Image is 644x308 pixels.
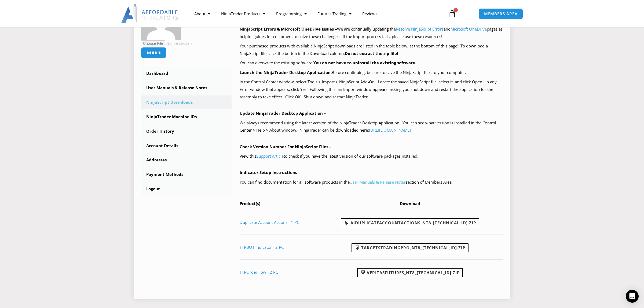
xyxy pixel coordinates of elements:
[396,26,444,32] a: Resolve NinjaScript Errors
[141,110,232,124] a: NinjaTrader Machine IDs
[240,25,503,40] p: We are continually updating the and pages as helpful guides for customers to solve these challeng...
[478,8,523,19] a: MEMBERS AREA
[240,59,503,67] p: You can overwrite the existing software.
[240,153,503,160] p: View this to check if you have the latest version of our software packages installed.
[271,8,312,20] a: Programming
[189,8,216,20] a: About
[216,8,271,20] a: NinjaTrader Products
[453,8,458,12] span: 0
[240,78,503,101] p: In the Control Center window, select Tools > Import > NinjaScript Add-On. Locate the saved NinjaS...
[312,8,357,20] a: Futures Trading
[141,182,232,196] a: Logout
[256,153,284,159] a: Support Article
[240,201,260,206] span: Product(s)
[357,8,383,20] a: Reviews
[240,144,331,149] b: Check Version Number For NinjaScript Files –
[240,70,332,75] b: Launch the NinjaTrader Desktop Application.
[189,8,442,20] nav: Menu
[141,124,232,138] a: Order History
[369,127,411,133] a: [URL][DOMAIN_NAME]
[141,95,232,109] a: NinjaScript Downloads
[240,119,503,134] p: We always recommend using the latest version of the NinjaTrader Desktop Application. You can see ...
[350,179,406,185] a: User Manuals & Release Notes
[240,244,284,250] a: TTPBOT Indicator - 2 PC
[141,153,232,167] a: Addresses
[121,4,179,23] img: LogoAI | Affordable Indicators – NinjaTrader
[240,220,299,225] a: Duplicate Account Actions - 1 PC
[626,290,639,303] div: Open Intercom Messenger
[240,269,278,275] a: TTPOrderFlow - 2 PC
[341,218,479,227] a: AIDuplicateAccountActions_NT8_[TECHNICAL_ID].zip
[357,268,463,277] a: VeritasFutures_NT8_[TECHNICAL_ID].zip
[451,26,487,32] a: Microsoft OneDrive
[141,81,232,95] a: User Manuals & Release Notes
[141,168,232,181] a: Payment Methods
[345,51,398,56] b: Do not extract the zip file!
[240,69,503,76] p: Before continuing, be sure to save the NinjaScript files to your computer.
[240,179,503,186] p: You can find documentation for all software products in the section of Members Area.
[440,6,464,21] a: 0
[141,66,232,80] a: Dashboard
[141,66,232,196] nav: Account pages
[240,26,337,32] b: NinjaScript Errors & Microsoft OneDrive Issues –
[240,170,300,175] b: Indicator Setup Instructions –
[141,139,232,153] a: Account Details
[484,12,518,16] span: MEMBERS AREA
[240,42,503,57] p: Your purchased products with available NinjaScript downloads are listed in the table below, at th...
[240,110,326,116] b: Update NinjaTrader Desktop Application –
[400,201,420,206] span: Download
[352,243,469,252] a: TargetsTradingPro_NT8_[TECHNICAL_ID].zip
[313,60,416,65] b: You do not have to uninstall the existing software.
